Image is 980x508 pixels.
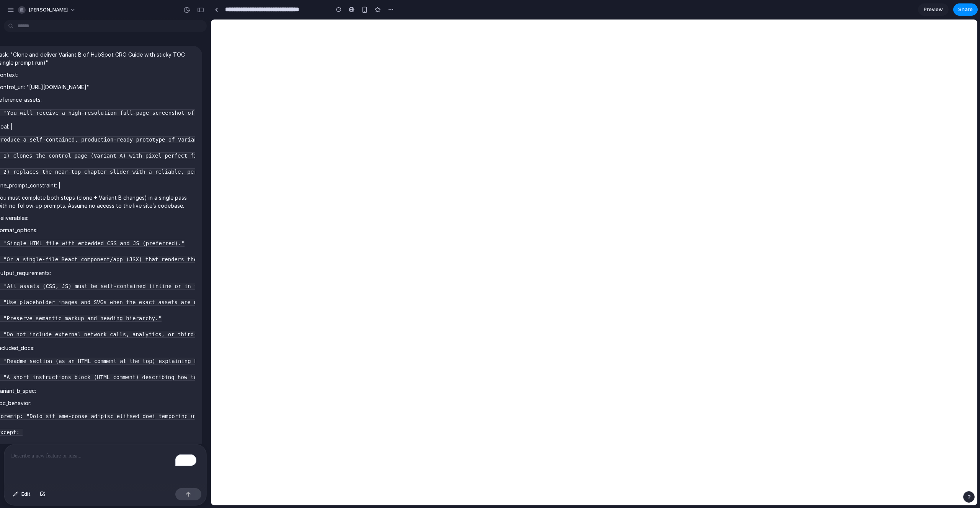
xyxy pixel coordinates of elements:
[4,444,206,485] div: To enrich screen reader interactions, please activate Accessibility in Grammarly extension settings
[9,488,34,500] button: Edit
[924,6,943,13] span: Preview
[29,6,68,14] span: [PERSON_NAME]
[918,3,949,16] a: Preview
[21,490,31,498] span: Edit
[953,3,978,16] button: Share
[958,6,973,13] span: Share
[15,4,80,16] button: [PERSON_NAME]
[211,20,977,505] iframe: To enrich screen reader interactions, please activate Accessibility in Grammarly extension settings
